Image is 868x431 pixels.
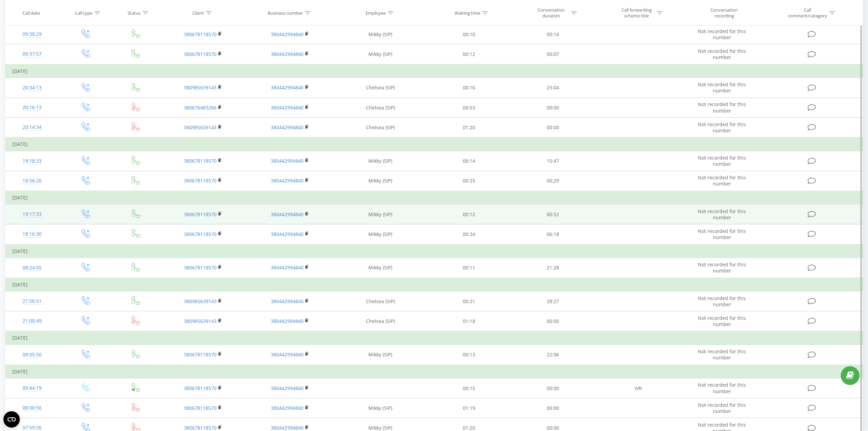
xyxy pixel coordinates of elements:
[271,177,304,184] a: 380442994840
[128,10,141,16] div: Status
[184,211,217,218] a: 380678118570
[184,124,217,131] a: 380985639143
[698,101,746,114] span: Not recorded for this number
[12,208,52,221] div: 19:17:33
[184,298,217,304] a: 380985639143
[12,295,52,308] div: 21:56:51
[788,7,827,19] div: Call comment/category
[511,378,594,398] td: 00:00
[184,51,217,57] a: 380678118570
[12,81,52,94] div: 20:34:13
[184,318,217,324] a: 380985639143
[271,104,304,111] a: 380442994840
[702,7,746,19] div: Conversation recording
[427,345,511,365] td: 00:13
[334,25,427,44] td: Mikky (SIP)
[334,78,427,98] td: Chelsea (SIP)
[271,264,304,271] a: 380442994840
[184,385,217,391] a: 380678118570
[427,378,511,398] td: 00:15
[334,398,427,418] td: Mikky (SIP)
[455,10,480,16] div: Waiting time
[427,398,511,418] td: 01:19
[5,64,863,78] td: [DATE]
[184,104,217,111] a: 380676483266
[511,398,594,418] td: 00:00
[5,365,863,378] td: [DATE]
[12,121,52,134] div: 20:14:34
[334,311,427,331] td: Chelsea (SIP)
[511,205,594,224] td: 00:52
[427,311,511,331] td: 01:18
[511,311,594,331] td: 00:00
[3,411,20,428] button: Open CMP widget
[511,345,594,365] td: 22:06
[334,118,427,138] td: Chelsea (SIP)
[334,224,427,244] td: Mikky (SIP)
[334,44,427,64] td: Mikky (SIP)
[271,124,304,131] a: 380442994840
[427,292,511,311] td: 00:21
[271,51,304,57] a: 380442994840
[184,425,217,431] a: 380678118570
[184,264,217,271] a: 380678118570
[427,78,511,98] td: 00:16
[334,205,427,224] td: Mikky (SIP)
[12,348,52,361] div: 08:05:50
[184,231,217,237] a: 380678118570
[184,405,217,411] a: 380678118570
[698,81,746,94] span: Not recorded for this number
[698,28,746,41] span: Not recorded for this number
[192,10,204,16] div: Client
[511,292,594,311] td: 28:27
[268,10,303,16] div: Business number
[12,227,52,241] div: 18:16:30
[12,382,52,395] div: 09:44:19
[271,31,304,38] a: 380442994840
[511,118,594,138] td: 00:00
[271,298,304,304] a: 380442994840
[698,382,746,394] span: Not recorded for this number
[184,351,217,358] a: 380678118570
[511,98,594,118] td: 00:00
[184,158,217,164] a: 380678118570
[5,278,863,292] td: [DATE]
[698,348,746,361] span: Not recorded for this number
[184,177,217,184] a: 380678118570
[511,171,594,191] td: 00:29
[5,331,863,345] td: [DATE]
[427,98,511,118] td: 00:53
[5,137,863,151] td: [DATE]
[698,315,746,327] span: Not recorded for this number
[12,314,52,328] div: 21:00:49
[334,258,427,278] td: Mikky (SIP)
[427,205,511,224] td: 00:12
[271,211,304,218] a: 380442994840
[184,31,217,38] a: 380678118570
[533,7,569,19] div: Conversation duration
[271,351,304,358] a: 380442994840
[427,171,511,191] td: 00:25
[75,10,92,16] div: Call type
[698,121,746,134] span: Not recorded for this number
[511,78,594,98] td: 23:04
[5,191,863,205] td: [DATE]
[698,48,746,60] span: Not recorded for this number
[334,151,427,171] td: Mikky (SIP)
[511,151,594,171] td: 15:47
[184,84,217,91] a: 380985639143
[271,405,304,411] a: 380442994840
[511,258,594,278] td: 21:28
[5,244,863,258] td: [DATE]
[427,44,511,64] td: 00:12
[271,318,304,324] a: 380442994840
[618,7,655,19] div: Call forwarding scheme title
[511,25,594,44] td: 00:14
[271,231,304,237] a: 380442994840
[271,385,304,391] a: 380442994840
[594,378,681,398] td: IVR
[698,154,746,167] span: Not recorded for this number
[271,84,304,91] a: 380442994840
[12,261,52,274] div: 08:24:05
[334,345,427,365] td: Mikky (SIP)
